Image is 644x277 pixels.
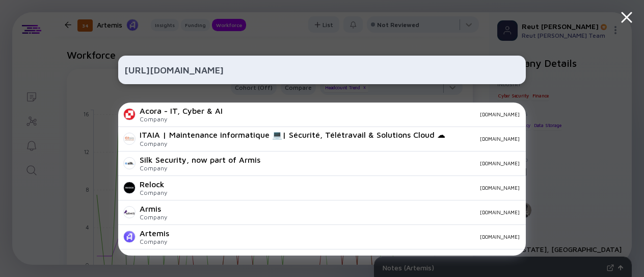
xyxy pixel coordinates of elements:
[140,213,167,221] div: Company
[140,189,167,196] div: Company
[175,209,520,215] div: [DOMAIN_NAME]
[140,164,260,172] div: Company
[140,106,223,115] div: Acora - IT, Cyber & AI
[124,61,520,79] input: Search Company or Investor...
[140,229,169,238] div: Artemis
[140,253,169,262] div: Artemis
[269,160,520,166] div: [DOMAIN_NAME]
[453,136,520,142] div: [DOMAIN_NAME]
[231,111,520,117] div: [DOMAIN_NAME]
[140,180,167,189] div: Relock
[140,130,445,140] div: ITAIA | Maintenance informatique 💻| Sécurité, Télétravail & Solutions Cloud ☁
[140,140,445,147] div: Company
[140,204,167,213] div: Armis
[140,238,169,245] div: Company
[140,155,260,164] div: Silk Security, now part of Armis
[175,185,520,191] div: [DOMAIN_NAME]
[177,234,520,240] div: [DOMAIN_NAME]
[140,115,223,123] div: Company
